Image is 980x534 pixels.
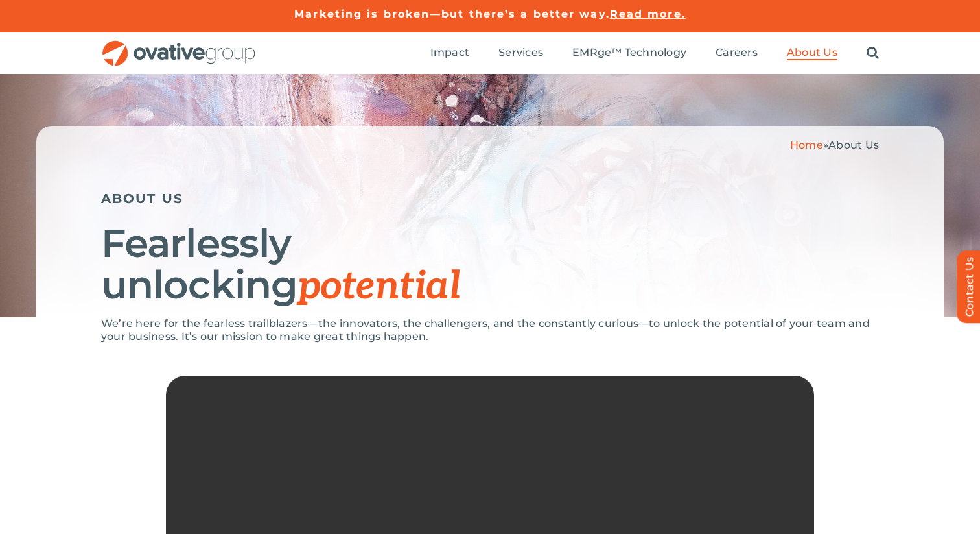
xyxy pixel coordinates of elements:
a: Marketing is broken—but there’s a better way. [294,8,610,20]
span: potential [297,263,460,310]
span: Careers [716,46,758,59]
span: Impact [430,46,469,59]
nav: Menu [430,32,879,74]
h5: ABOUT US [101,191,879,206]
a: EMRge™ Technology [572,46,686,60]
h1: Fearlessly unlocking [101,223,879,308]
a: Impact [430,46,469,60]
a: About Us [787,46,837,60]
span: Services [498,46,543,59]
a: Careers [716,46,758,60]
a: Search [867,46,879,60]
span: About Us [787,46,837,59]
span: About Us [828,139,879,151]
span: EMRge™ Technology [572,46,686,59]
span: » [790,139,879,151]
a: OG_Full_horizontal_RGB [101,39,257,51]
a: Services [498,46,543,60]
a: Read more. [610,8,686,20]
p: We’re here for the fearless trailblazers—the innovators, the challengers, and the constantly curi... [101,317,879,343]
a: Home [790,139,823,151]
